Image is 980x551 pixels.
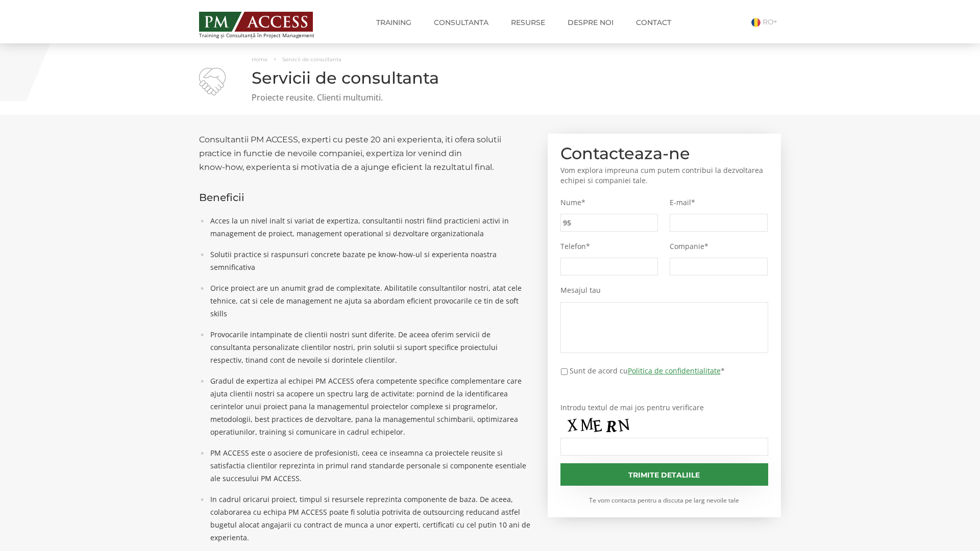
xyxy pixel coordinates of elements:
h2: Consultantii PM ACCESS, experti cu peste 20 ani experienta, iti ofera solutii practice in functie... [199,133,532,174]
li: Orice proiect are un anumit grad de complexitate. Abilitatile consultantilor nostri, atat cele te... [205,282,532,320]
label: Companie [670,242,768,251]
label: E-mail [670,198,768,207]
label: Nume [560,198,658,207]
label: Introdu textul de mai jos pentru verificare [560,403,769,412]
h3: Beneficii [199,192,532,203]
a: Despre noi [560,12,621,33]
img: PM ACCESS - Echipa traineri si consultanti certificati PMP: Narciss Popescu, Mihai Olaru, Monica ... [199,12,313,32]
span: Servicii de consultanta [282,56,341,63]
a: Consultanta [426,12,496,33]
li: PM ACCESS este o asociere de profesionisti, ceea ce inseamna ca proiectele reusite si satisfactia... [205,446,532,485]
a: Resurse [503,12,553,33]
li: Provocarile intampinate de clientii nostri sunt diferite. De aceea oferim servicii de consultanta... [205,328,532,366]
a: RO [751,17,781,27]
a: Home [252,56,267,63]
li: Gradul de expertiza al echipei PM ACCESS ofera competente specifice complementare care ajuta clie... [205,374,532,438]
a: Training și Consultanță în Project Management [199,9,333,38]
span: Training și Consultanță în Project Management [199,33,333,38]
label: Mesajul tau [560,286,769,295]
img: Romana [751,18,761,27]
img: Servicii de consultanta [199,68,226,95]
label: Telefon [560,242,658,251]
h1: Servicii de consultanta [199,69,781,87]
li: In cadrul oricarui proiect, timpul si resursele reprezinta componente de baza. De aceea, colabora... [205,493,532,544]
a: Contact [628,12,679,33]
p: Vom explora impreuna cum putem contribui la dezvoltarea echipei si companiei tale. [560,165,769,186]
small: Te vom contacta pentru a discuta pe larg nevoile tale [560,496,769,505]
li: Solutii practice si raspunsuri concrete bazate pe know-how-ul si experienta noastra semnificativa [205,248,532,273]
li: Acces la un nivel inalt si variat de expertiza, consultantii nostri fiind practicieni activi in m... [205,214,532,240]
label: Sunt de acord cu * [570,365,725,376]
p: Proiecte reusite. Clienti multumiti. [199,92,781,104]
a: Politica de confidentialitate [628,366,721,375]
a: Training [369,12,419,33]
h2: Contacteaza-ne [560,146,769,160]
input: Trimite detaliile [560,463,769,486]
